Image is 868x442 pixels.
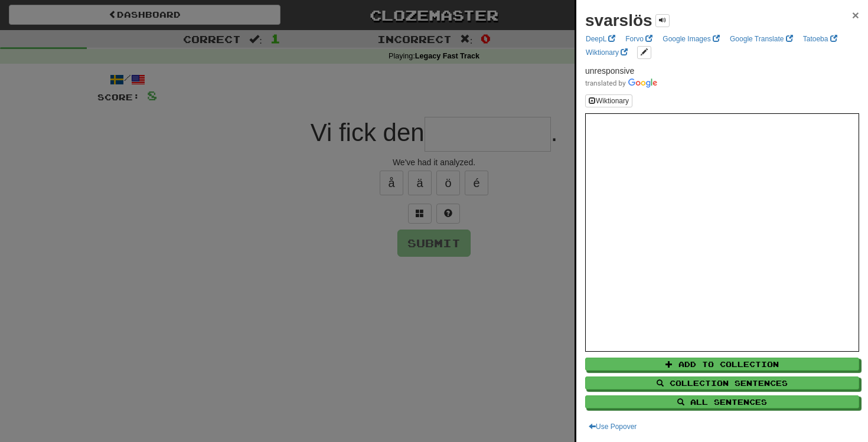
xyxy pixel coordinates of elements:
[585,395,859,408] button: All Sentences
[582,46,631,59] a: Wiktionary
[582,32,619,45] a: DeepL
[585,358,859,371] button: Add to Collection
[585,78,657,88] img: Color short
[585,94,632,107] button: Wiktionary
[585,420,640,433] button: Use Popover
[726,32,797,45] a: Google Translate
[659,32,723,45] a: Google Images
[852,9,859,21] button: Close
[622,32,656,45] a: Forvo
[585,376,859,389] button: Collection Sentences
[852,8,859,22] span: ×
[585,11,652,30] strong: svarslös
[800,32,841,45] a: Tatoeba
[585,66,634,76] span: unresponsive
[637,46,651,59] button: edit links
